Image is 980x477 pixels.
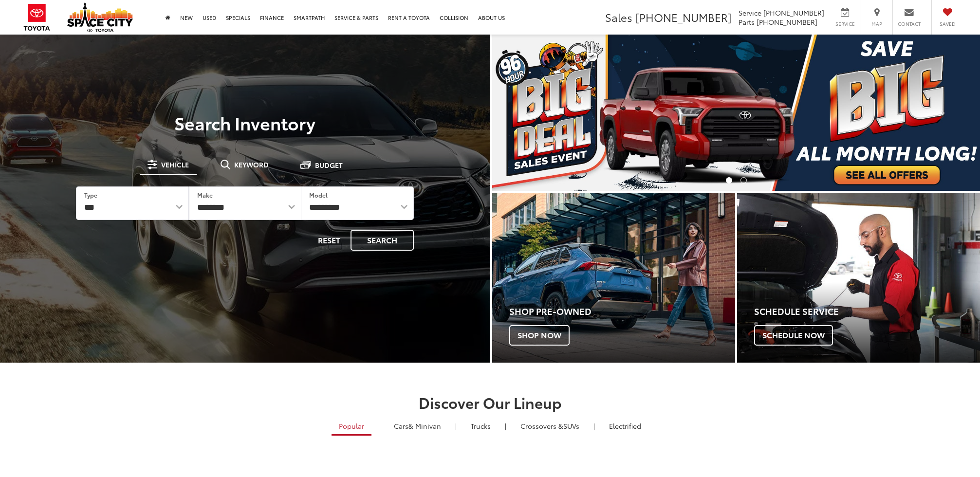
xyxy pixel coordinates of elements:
span: Crossovers & [520,421,563,431]
li: | [453,421,459,431]
img: Space City Toyota [67,2,133,32]
a: SUVs [513,418,587,434]
li: | [376,421,382,431]
span: Keyword [234,161,269,168]
li: Go to slide number 2. [740,177,747,183]
a: Trucks [463,418,498,434]
span: [PHONE_NUMBER] [757,17,817,27]
span: Service [739,8,761,18]
span: Saved [937,20,958,27]
div: Toyota [737,193,980,363]
span: & Minivan [408,421,441,431]
a: Popular [332,418,371,436]
a: Electrified [602,418,648,434]
span: Budget [315,162,343,168]
h4: Shop Pre-Owned [509,307,735,316]
span: Service [834,20,856,27]
button: Click to view previous picture. [492,54,565,171]
label: Type [84,191,97,199]
span: Map [866,20,888,27]
span: Vehicle [161,161,189,168]
li: | [502,421,509,431]
span: [PHONE_NUMBER] [763,8,824,18]
span: Contact [898,20,921,27]
span: Schedule Now [754,325,833,346]
label: Make [197,191,213,199]
a: Cars [387,418,448,434]
h4: Schedule Service [754,307,980,316]
h2: Discover Our Lineup [147,394,833,410]
button: Search [351,230,414,251]
span: Sales [605,9,632,25]
span: Shop Now [509,325,570,346]
li: | [591,421,597,431]
h3: Search Inventory [41,113,449,132]
a: Shop Pre-Owned Shop Now [492,193,735,363]
button: Reset [310,230,349,251]
a: Schedule Service Schedule Now [737,193,980,363]
label: Model [309,191,328,199]
button: Click to view next picture. [907,54,980,171]
div: Toyota [492,193,735,363]
span: [PHONE_NUMBER] [635,9,732,25]
li: Go to slide number 1. [726,177,732,183]
span: Parts [739,17,755,27]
